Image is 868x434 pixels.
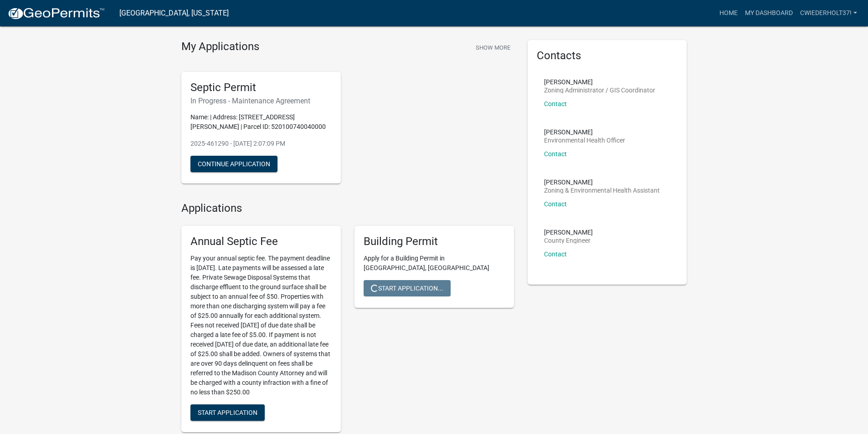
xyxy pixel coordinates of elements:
h6: In Progress - Maintenance Agreement [190,97,332,105]
button: Show More [472,40,514,55]
p: [PERSON_NAME] [544,229,593,235]
button: Continue Application [190,156,277,172]
a: Home [716,5,741,22]
h5: Annual Septic Fee [190,235,332,248]
span: Start Application [198,409,257,416]
h4: Applications [181,202,514,215]
h5: Septic Permit [190,81,332,94]
a: My Dashboard [741,5,796,22]
a: Contact [544,200,567,208]
button: Start Application [190,404,265,421]
a: Contact [544,100,567,107]
p: Environmental Health Officer [544,137,625,143]
h5: Building Permit [364,235,505,248]
p: Zoning Administrator / GIS Coordinator [544,87,655,93]
a: Contact [544,150,567,158]
p: [PERSON_NAME] [544,79,655,85]
p: Apply for a Building Permit in [GEOGRAPHIC_DATA], [GEOGRAPHIC_DATA] [364,254,505,273]
p: County Engineer [544,237,593,244]
a: [GEOGRAPHIC_DATA], [US_STATE] [119,5,229,21]
a: CWiederholt37! [796,5,861,22]
p: Pay your annual septic fee. The payment deadline is [DATE]. Late payments will be assessed a late... [190,254,332,397]
span: Start Application... [371,285,443,292]
p: Name: | Address: [STREET_ADDRESS][PERSON_NAME] | Parcel ID: 520100740040000 [190,112,332,132]
p: 2025-461290 - [DATE] 2:07:09 PM [190,139,332,148]
h5: Contacts [537,49,678,62]
p: [PERSON_NAME] [544,179,660,185]
a: Contact [544,250,567,258]
button: Start Application... [364,280,451,296]
p: [PERSON_NAME] [544,129,625,135]
h4: My Applications [181,40,259,54]
p: Zoning & Environmental Health Assistant [544,187,660,194]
